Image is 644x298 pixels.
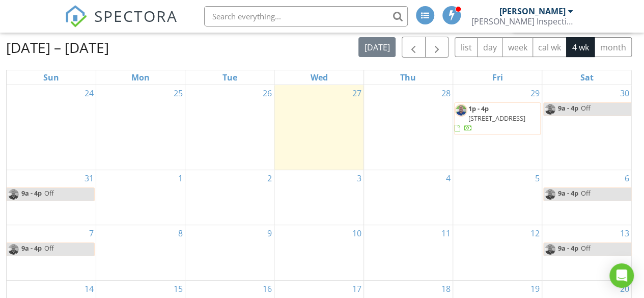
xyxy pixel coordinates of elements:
[439,281,453,297] a: Go to September 18, 2025
[542,225,631,281] td: Go to September 13, 2025
[82,85,96,101] a: Go to August 24, 2025
[490,70,505,85] a: Friday
[455,104,467,117] img: portrait1.png
[578,70,596,85] a: Saturday
[581,243,591,253] span: Off
[21,243,42,256] span: 9a - 4p
[261,281,274,297] a: Go to September 16, 2025
[265,225,274,241] a: Go to September 9, 2025
[557,103,579,116] span: 9a - 4p
[499,6,566,16] div: [PERSON_NAME]
[274,225,363,281] td: Go to September 10, 2025
[265,170,274,186] a: Go to September 2, 2025
[477,37,502,57] button: day
[502,37,533,57] button: week
[82,170,96,186] a: Go to August 31, 2025
[7,243,20,256] img: portrait1.png
[528,281,542,297] a: Go to September 19, 2025
[274,170,363,225] td: Go to September 3, 2025
[350,225,363,241] a: Go to September 10, 2025
[425,37,449,58] button: Next
[444,170,453,186] a: Go to September 4, 2025
[41,70,61,85] a: Sunday
[471,16,573,26] div: Dana Inspection Services, Inc.
[7,188,20,201] img: portrait1.png
[308,70,329,85] a: Wednesday
[355,170,363,186] a: Go to September 3, 2025
[581,103,591,113] span: Off
[455,104,525,132] a: 1p - 4p [STREET_ADDRESS]
[402,37,426,58] button: Previous
[96,85,185,170] td: Go to August 25, 2025
[96,170,185,225] td: Go to September 1, 2025
[533,37,567,57] button: cal wk
[454,102,541,136] a: 1p - 4p [STREET_ADDRESS]
[6,37,109,58] h2: [DATE] – [DATE]
[468,104,489,113] span: 1p - 4p
[623,170,631,186] a: Go to September 6, 2025
[176,170,185,186] a: Go to September 1, 2025
[363,170,453,225] td: Go to September 4, 2025
[453,85,542,170] td: Go to August 29, 2025
[7,225,96,281] td: Go to September 7, 2025
[44,243,54,253] span: Off
[455,37,478,57] button: list
[618,85,631,101] a: Go to August 30, 2025
[350,85,363,101] a: Go to August 27, 2025
[557,188,579,201] span: 9a - 4p
[185,85,274,170] td: Go to August 26, 2025
[468,114,525,123] span: [STREET_ADDRESS]
[87,225,96,241] a: Go to September 7, 2025
[172,85,185,101] a: Go to August 25, 2025
[7,170,96,225] td: Go to August 31, 2025
[544,243,556,256] img: portrait1.png
[398,70,418,85] a: Thursday
[542,170,631,225] td: Go to September 6, 2025
[594,37,632,57] button: month
[358,37,396,57] button: [DATE]
[185,170,274,225] td: Go to September 2, 2025
[363,225,453,281] td: Go to September 11, 2025
[65,5,87,28] img: The Best Home Inspection Software - Spectora
[528,225,542,241] a: Go to September 12, 2025
[618,281,631,297] a: Go to September 20, 2025
[220,70,239,85] a: Tuesday
[44,188,54,198] span: Off
[566,37,595,57] button: 4 wk
[129,70,152,85] a: Monday
[453,170,542,225] td: Go to September 5, 2025
[533,170,542,186] a: Go to September 5, 2025
[350,281,363,297] a: Go to September 17, 2025
[21,188,42,201] span: 9a - 4p
[557,243,579,256] span: 9a - 4p
[581,188,591,198] span: Off
[204,6,408,26] input: Search everything...
[96,225,185,281] td: Go to September 8, 2025
[439,85,453,101] a: Go to August 28, 2025
[439,225,453,241] a: Go to September 11, 2025
[609,263,634,288] div: Open Intercom Messenger
[65,14,178,35] a: SPECTORA
[261,85,274,101] a: Go to August 26, 2025
[528,85,542,101] a: Go to August 29, 2025
[274,85,363,170] td: Go to August 27, 2025
[82,281,96,297] a: Go to September 14, 2025
[185,225,274,281] td: Go to September 9, 2025
[7,85,96,170] td: Go to August 24, 2025
[172,281,185,297] a: Go to September 15, 2025
[544,188,556,201] img: portrait1.png
[363,85,453,170] td: Go to August 28, 2025
[618,225,631,241] a: Go to September 13, 2025
[453,225,542,281] td: Go to September 12, 2025
[94,5,178,26] span: SPECTORA
[176,225,185,241] a: Go to September 8, 2025
[542,85,631,170] td: Go to August 30, 2025
[544,103,556,116] img: portrait1.png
